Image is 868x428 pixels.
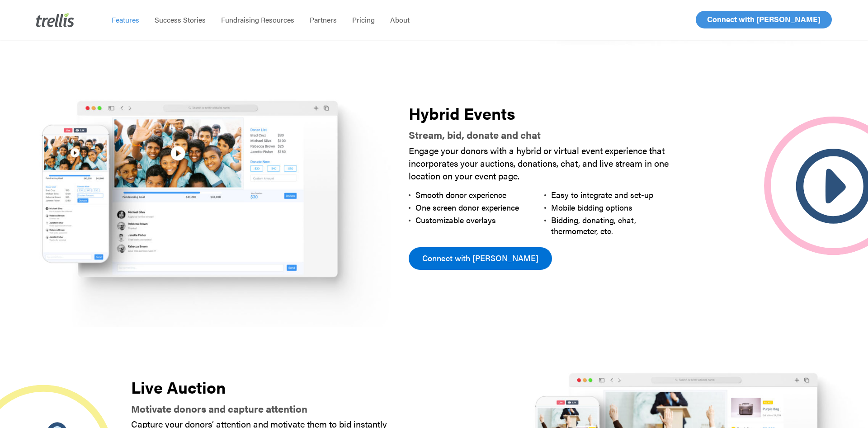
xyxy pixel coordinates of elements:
[155,14,206,25] span: Success Stories
[36,13,74,27] img: Trellis
[415,214,496,226] span: Customizable overlays
[310,14,337,25] span: Partners
[131,401,307,415] strong: Motivate donors and capture attention
[302,15,344,24] a: Partners
[696,11,832,28] a: Connect with [PERSON_NAME]
[112,14,139,25] span: Features
[390,14,410,25] span: About
[409,247,552,270] a: Connect with [PERSON_NAME]
[415,202,519,213] span: One screen donor experience
[415,189,506,200] span: Smooth donor experience
[213,15,302,24] a: Fundraising Resources
[221,14,294,25] span: Fundraising Resources
[344,15,382,24] a: Pricing
[382,15,417,24] a: About
[409,144,669,182] span: Engage your donors with a hybrid or virtual event experience that incorporates your auctions, don...
[551,214,636,236] span: Bidding, donating, chat, thermometer, etc.
[147,15,213,24] a: Success Stories
[409,101,515,125] strong: Hybrid Events
[551,189,653,200] span: Easy to integrate and set-up
[422,252,538,264] span: Connect with [PERSON_NAME]
[104,15,147,24] a: Features
[131,375,226,399] strong: Live Auction
[551,202,632,213] span: Mobile bidding options
[352,14,375,25] span: Pricing
[409,127,541,141] strong: Stream, bid, donate and chat
[707,14,821,24] span: Connect with [PERSON_NAME]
